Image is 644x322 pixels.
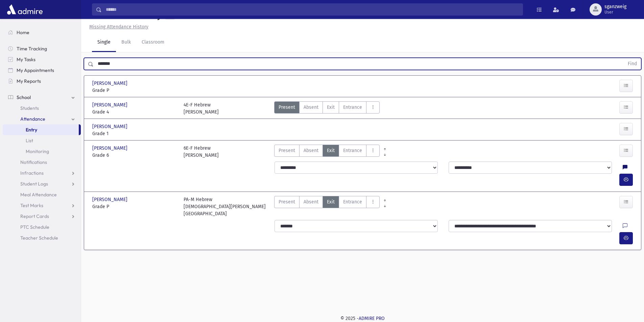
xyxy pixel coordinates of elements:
[20,192,57,198] span: Meal Attendance
[274,196,380,217] div: AttTypes
[17,29,29,35] span: Home
[116,33,136,52] a: Bulk
[604,4,626,9] span: sganzweig
[92,145,129,152] span: [PERSON_NAME]
[26,127,37,133] span: Entry
[92,33,116,52] a: Single
[3,178,81,189] a: Student Logs
[102,3,523,16] input: Search
[3,200,81,211] a: Test Marks
[92,196,129,203] span: [PERSON_NAME]
[3,65,81,76] a: My Appointments
[304,147,318,154] span: Absent
[3,135,81,146] a: List
[3,43,81,54] a: Time Tracking
[3,92,81,103] a: School
[3,168,81,178] a: Infractions
[327,147,335,154] span: Exit
[20,235,58,241] span: Teacher Schedule
[20,181,48,187] span: Student Logs
[3,189,81,200] a: Meal Attendance
[17,78,41,84] span: My Reports
[5,3,44,16] img: AdmirePro
[327,104,335,111] span: Exit
[20,202,43,208] span: Test Marks
[274,145,380,159] div: AttTypes
[3,54,81,65] a: My Tasks
[26,138,33,144] span: List
[279,198,295,205] span: Present
[184,196,268,217] div: PA-M Hebrew [DEMOGRAPHIC_DATA][PERSON_NAME][GEOGRAPHIC_DATA]
[20,116,45,122] span: Attendance
[17,94,31,100] span: School
[3,103,81,114] a: Students
[184,101,219,116] div: 4E-F Hebrew [PERSON_NAME]
[136,33,170,52] a: Classroom
[624,58,641,70] button: Find
[89,24,148,30] u: Missing Attendance History
[92,315,633,322] div: © 2025 -
[92,101,129,108] span: [PERSON_NAME]
[92,123,129,130] span: [PERSON_NAME]
[17,67,54,73] span: My Appointments
[3,211,81,222] a: Report Cards
[87,24,148,30] a: Missing Attendance History
[604,9,626,15] span: User
[26,148,49,154] span: Monitoring
[343,104,362,111] span: Entrance
[304,198,318,205] span: Absent
[17,46,47,52] span: Time Tracking
[3,222,81,232] a: PTC Schedule
[92,87,177,94] span: Grade P
[20,170,44,176] span: Infractions
[279,104,295,111] span: Present
[3,146,81,157] a: Monitoring
[304,104,318,111] span: Absent
[92,130,177,137] span: Grade 1
[92,80,129,87] span: [PERSON_NAME]
[274,101,380,116] div: AttTypes
[343,147,362,154] span: Entrance
[279,147,295,154] span: Present
[92,203,177,210] span: Grade P
[3,76,81,86] a: My Reports
[20,105,39,111] span: Students
[343,198,362,205] span: Entrance
[184,145,219,159] div: 6E-F Hebrew [PERSON_NAME]
[3,157,81,168] a: Notifications
[3,232,81,243] a: Teacher Schedule
[20,224,49,230] span: PTC Schedule
[92,108,177,116] span: Grade 4
[3,124,79,135] a: Entry
[20,213,49,219] span: Report Cards
[327,198,335,205] span: Exit
[3,27,81,38] a: Home
[17,56,35,63] span: My Tasks
[92,152,177,159] span: Grade 6
[20,159,47,165] span: Notifications
[3,114,81,124] a: Attendance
